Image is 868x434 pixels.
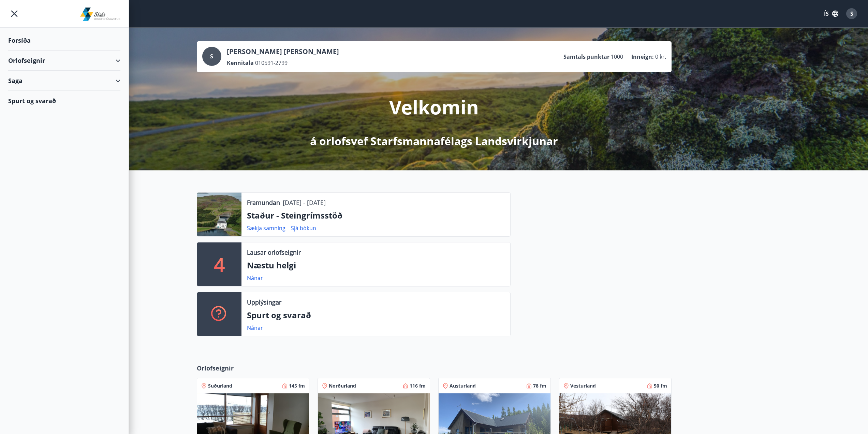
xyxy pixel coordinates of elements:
[247,324,263,332] a: Nánar
[533,382,546,389] span: 78 fm
[8,8,20,20] button: menu
[611,53,623,60] span: 1000
[820,8,842,20] button: ÍS
[247,224,285,232] a: Sækja samning
[227,59,254,67] p: Kennitala
[631,53,654,60] p: Inneign :
[655,53,666,60] span: 0 kr.
[843,5,860,22] button: S
[247,274,263,282] a: Nánar
[329,382,356,389] span: Norðurland
[654,382,667,389] span: 50 fm
[570,382,596,389] span: Vesturland
[210,53,213,60] span: S
[410,382,426,389] span: 116 fm
[8,71,120,91] div: Saga
[197,364,234,373] span: Orlofseignir
[255,59,288,67] span: 010591-2799
[214,251,225,277] p: 4
[247,210,505,221] p: Staður - Steingrímsstöð
[247,198,280,207] p: Framundan
[283,198,326,207] p: [DATE] - [DATE]
[247,260,505,271] p: Næstu helgi
[247,298,281,307] p: Upplýsingar
[8,51,120,71] div: Orlofseignir
[8,30,120,51] div: Forsíða
[208,382,232,389] span: Suðurland
[247,248,301,257] p: Lausar orlofseignir
[850,10,853,17] span: S
[247,309,505,321] p: Spurt og svarað
[227,47,339,56] p: [PERSON_NAME] [PERSON_NAME]
[291,224,316,232] a: Sjá bókun
[8,91,120,111] div: Spurt og svarað
[563,53,609,60] p: Samtals punktar
[289,382,305,389] span: 145 fm
[310,134,558,149] p: á orlofsvef Starfsmannafélags Landsvirkjunar
[389,94,479,120] p: Velkomin
[80,8,121,21] img: union_logo
[450,382,476,389] span: Austurland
